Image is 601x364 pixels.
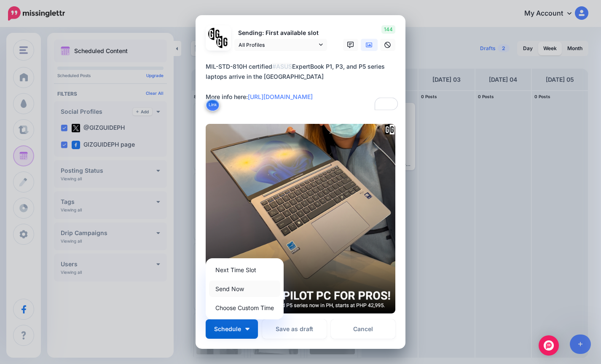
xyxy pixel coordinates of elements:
button: Save as draft [262,319,327,339]
span: 144 [381,25,395,34]
img: 353459792_649996473822713_4483302954317148903_n-bsa138318.png [208,28,220,40]
span: All Profiles [239,40,317,49]
button: Link [206,99,220,111]
div: Open Intercom Messenger [539,335,559,356]
div: Schedule [206,258,284,319]
span: Schedule [214,326,241,332]
a: Choose Custom Time [209,300,280,316]
a: Send Now [209,281,280,297]
p: Sending: First available slot [234,28,327,38]
img: 15BFFF4VXHCORCY4A37FOUZH82S3H3Z3.png [206,124,395,313]
div: MIL-STD-810H certified ExpertBook P1, P3, and P5 series laptops arrive in the [GEOGRAPHIC_DATA] M... [206,62,400,102]
a: All Profiles [234,39,327,51]
a: Cancel [331,319,395,339]
a: Next Time Slot [209,262,280,278]
button: Schedule [206,319,258,339]
textarea: To enrich screen reader interactions, please activate Accessibility in Grammarly extension settings [206,62,400,112]
img: arrow-down-white.png [245,328,250,330]
img: JT5sWCfR-79925.png [216,36,228,48]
